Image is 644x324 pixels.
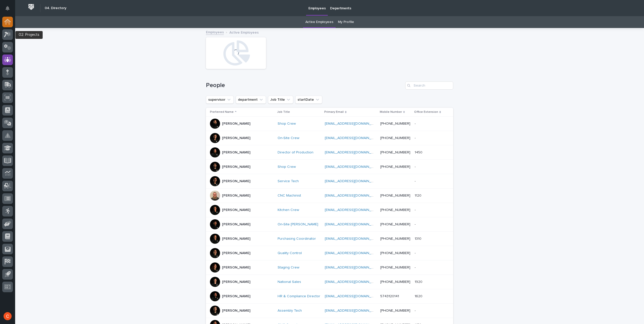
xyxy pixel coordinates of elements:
p: [PERSON_NAME] [222,179,250,183]
a: [PHONE_NUMBER] [380,194,410,197]
a: Assembly Tech [278,309,302,313]
p: [PERSON_NAME] [222,208,250,212]
a: [PHONE_NUMBER] [380,136,410,140]
p: 1920 [415,279,423,284]
h2: 04. Directory [45,6,66,10]
a: [PHONE_NUMBER] [380,165,410,169]
a: [EMAIL_ADDRESS][DOMAIN_NAME] [325,237,382,240]
a: [EMAIL_ADDRESS][DOMAIN_NAME] [325,179,382,183]
button: users-avatar [2,311,13,321]
a: [PHONE_NUMBER] [380,208,410,212]
p: Mobile Number [380,109,402,115]
a: [PHONE_NUMBER] [380,280,410,284]
p: [PERSON_NAME] [222,165,250,169]
a: [EMAIL_ADDRESS][DOMAIN_NAME] [325,165,382,169]
p: Office Extension [414,109,438,115]
p: 1120 [415,193,422,198]
a: [EMAIL_ADDRESS][DOMAIN_NAME] [325,208,382,212]
a: [EMAIL_ADDRESS][DOMAIN_NAME] [325,151,382,154]
tr: [PERSON_NAME]National Sales [EMAIL_ADDRESS][DOMAIN_NAME] [PHONE_NUMBER]19201920 [206,275,453,289]
p: Preferred Name [210,109,234,115]
a: Purchasing Coordinator [278,237,316,241]
tr: [PERSON_NAME]Shop Crew [EMAIL_ADDRESS][DOMAIN_NAME] [PHONE_NUMBER]-- [206,160,453,174]
a: 5743120141 [380,294,399,298]
p: - [415,264,417,270]
button: supervisor [206,96,234,104]
a: Shop Crew [278,165,296,169]
a: [PHONE_NUMBER] [380,122,410,125]
a: Director of Production [278,150,313,155]
p: [PERSON_NAME] [222,280,250,284]
p: [PERSON_NAME] [222,265,250,270]
tr: [PERSON_NAME]On-Site [PERSON_NAME] [EMAIL_ADDRESS][DOMAIN_NAME] [PHONE_NUMBER]-- [206,217,453,232]
p: [PERSON_NAME] [222,309,250,313]
p: - [415,135,417,140]
a: Shop Crew [278,122,296,126]
a: [PHONE_NUMBER] [380,151,410,154]
a: CNC Machinist [278,194,301,198]
input: Search [405,82,453,90]
tr: [PERSON_NAME]Shop Crew [EMAIL_ADDRESS][DOMAIN_NAME] [PHONE_NUMBER]-- [206,117,453,131]
a: [EMAIL_ADDRESS][DOMAIN_NAME] [325,136,382,140]
a: My Profile [338,16,354,28]
p: Job Title [277,109,290,115]
p: - [415,178,417,183]
img: Workspace Logo [26,2,36,12]
p: - [415,308,417,313]
button: Notifications [2,3,13,14]
h1: People [206,82,403,89]
p: [PERSON_NAME] [222,222,250,227]
tr: [PERSON_NAME]Staging Crew [EMAIL_ADDRESS][DOMAIN_NAME] [PHONE_NUMBER]-- [206,260,453,275]
p: [PERSON_NAME] [222,294,250,299]
a: [EMAIL_ADDRESS][DOMAIN_NAME] [325,294,382,298]
a: Active Employees [305,16,333,28]
a: [EMAIL_ADDRESS][DOMAIN_NAME] [325,194,382,197]
a: On-Site Crew [278,136,299,140]
a: [PHONE_NUMBER] [380,251,410,255]
tr: [PERSON_NAME]Service Tech [EMAIL_ADDRESS][DOMAIN_NAME] -- [206,174,453,188]
tr: [PERSON_NAME]On-Site Crew [EMAIL_ADDRESS][DOMAIN_NAME] [PHONE_NUMBER]-- [206,131,453,145]
a: [EMAIL_ADDRESS][DOMAIN_NAME] [325,280,382,284]
a: Kitchen Crew [278,208,299,212]
p: [PERSON_NAME] [222,122,250,126]
p: [PERSON_NAME] [222,237,250,241]
a: National Sales [278,280,301,284]
p: [PERSON_NAME] [222,136,250,140]
p: 1310 [415,236,422,241]
a: [PHONE_NUMBER] [380,237,410,240]
button: startDate [295,96,322,104]
p: 1450 [415,149,423,155]
a: Service Tech [278,179,299,183]
button: department [236,96,266,104]
p: - [415,221,417,227]
a: HR & Compliance Director [278,294,320,299]
p: - [415,250,417,255]
a: [PHONE_NUMBER] [380,223,410,226]
p: - [415,207,417,212]
a: [EMAIL_ADDRESS][DOMAIN_NAME] [325,251,382,255]
a: Quality Control [278,251,302,255]
p: [PERSON_NAME] [222,194,250,198]
tr: [PERSON_NAME]CNC Machinist [EMAIL_ADDRESS][DOMAIN_NAME] [PHONE_NUMBER]11201120 [206,188,453,203]
p: [PERSON_NAME] [222,251,250,255]
button: Job Title [268,96,293,104]
a: [EMAIL_ADDRESS][DOMAIN_NAME] [325,266,382,269]
tr: [PERSON_NAME]Purchasing Coordinator [EMAIL_ADDRESS][DOMAIN_NAME] [PHONE_NUMBER]13101310 [206,232,453,246]
tr: [PERSON_NAME]Quality Control [EMAIL_ADDRESS][DOMAIN_NAME] [PHONE_NUMBER]-- [206,246,453,260]
a: On-Site [PERSON_NAME] [278,222,318,227]
p: Primary Email [324,109,344,115]
a: Staging Crew [278,265,299,270]
div: Notifications [6,6,13,14]
tr: [PERSON_NAME]Director of Production [EMAIL_ADDRESS][DOMAIN_NAME] [PHONE_NUMBER]14501450 [206,145,453,160]
a: [PHONE_NUMBER] [380,309,410,312]
a: [EMAIL_ADDRESS][DOMAIN_NAME] [325,223,382,226]
tr: [PERSON_NAME]Assembly Tech [EMAIL_ADDRESS][DOMAIN_NAME] [PHONE_NUMBER]-- [206,304,453,318]
a: Employees [206,29,224,35]
p: - [415,121,417,126]
a: [EMAIL_ADDRESS][DOMAIN_NAME] [325,122,382,125]
p: 1620 [415,293,423,299]
a: [EMAIL_ADDRESS][DOMAIN_NAME] [325,309,382,312]
tr: [PERSON_NAME]Kitchen Crew [EMAIL_ADDRESS][DOMAIN_NAME] [PHONE_NUMBER]-- [206,203,453,217]
p: Active Employees [229,29,259,35]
